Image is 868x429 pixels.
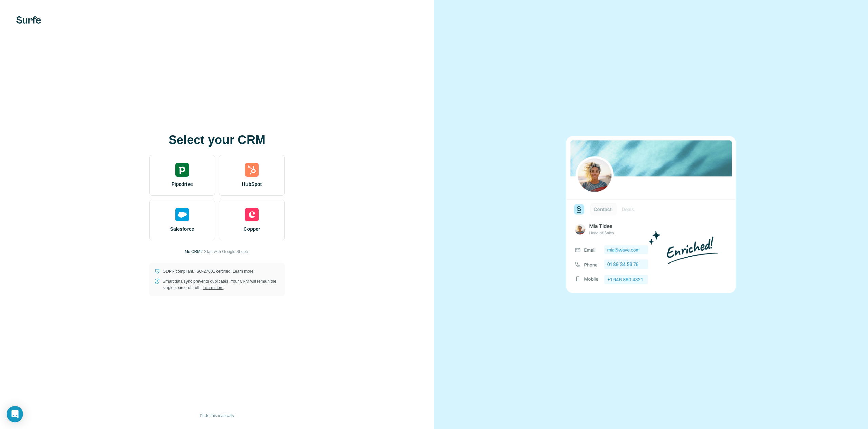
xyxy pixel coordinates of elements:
[245,163,259,177] img: hubspot's logo
[149,133,285,147] h1: Select your CRM
[163,278,279,291] p: Smart data sync prevents duplicates. Your CRM will remain the single source of truth.
[203,285,223,290] a: Learn more
[233,269,253,274] a: Learn more
[195,411,239,421] button: I’ll do this manually
[244,226,260,232] span: Copper
[245,208,259,221] img: copper's logo
[163,268,253,274] p: GDPR compliant. ISO-27001 certified.
[204,249,249,255] button: Start with Google Sheets
[185,249,203,255] p: No CRM?
[7,406,23,422] div: Open Intercom Messenger
[170,226,194,232] span: Salesforce
[566,136,736,293] img: none image
[16,16,41,24] img: Surfe's logo
[171,181,193,188] span: Pipedrive
[175,163,189,177] img: pipedrive's logo
[242,181,262,188] span: HubSpot
[175,208,189,221] img: salesforce's logo
[200,413,234,419] span: I’ll do this manually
